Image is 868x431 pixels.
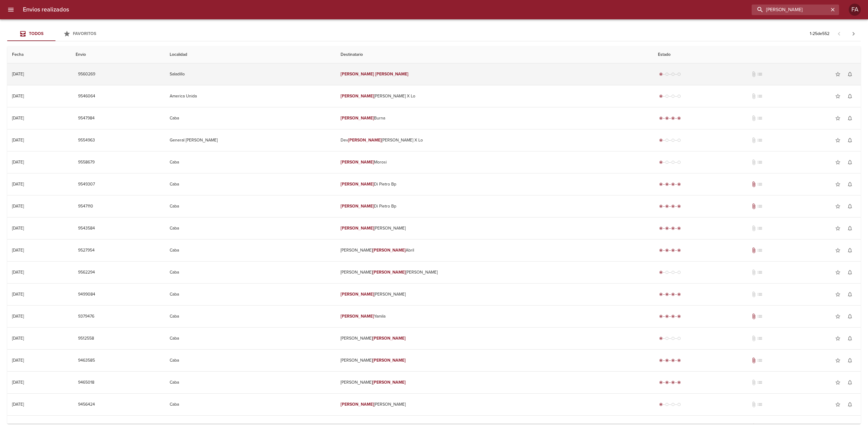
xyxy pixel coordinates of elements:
[847,159,853,165] span: notifications_none
[78,159,95,166] span: 9558679
[658,269,682,275] div: Generado
[847,181,853,187] span: notifications_none
[757,269,763,275] span: No tiene pedido asociado
[832,156,844,168] button: Agregar a favoritos
[832,90,844,102] button: Agregar a favoritos
[665,381,669,384] span: radio_button_checked
[12,204,24,209] div: [DATE]
[76,135,97,146] button: 9554963
[665,116,669,120] span: radio_button_checked
[658,335,682,341] div: Generado
[78,71,95,78] span: 9560269
[336,394,653,415] td: [PERSON_NAME]
[847,423,853,429] span: notifications_none
[835,203,841,209] span: star_border
[12,71,24,77] div: [DATE]
[12,160,24,165] div: [DATE]
[847,269,853,275] span: notifications_none
[12,138,24,143] div: [DATE]
[832,200,844,212] button: Agregar a favoritos
[757,225,763,231] span: No tiene pedido asociado
[835,335,841,341] span: star_border
[757,203,763,209] span: No tiene pedido asociado
[658,137,682,143] div: Generado
[751,137,757,143] span: No tiene documentos adjuntos
[835,247,841,253] span: star_border
[671,359,675,362] span: radio_button_checked
[671,94,675,98] span: radio_button_unchecked
[671,204,675,208] span: radio_button_checked
[849,4,861,16] div: Abrir información de usuario
[373,380,406,385] em: [PERSON_NAME]
[844,90,856,102] button: Activar notificaciones
[78,247,95,254] span: 9527954
[665,138,669,142] span: radio_button_unchecked
[658,401,682,407] div: Generado
[677,337,681,340] span: radio_button_unchecked
[847,137,853,143] span: notifications_none
[751,379,757,385] span: No tiene documentos adjuntos
[832,376,844,388] button: Agregar a favoritos
[677,204,681,208] span: radio_button_checked
[78,203,93,210] span: 9547110
[757,401,763,407] span: No tiene pedido asociado
[336,46,653,63] th: Destinatario
[658,225,682,231] div: Entregado
[665,293,669,296] span: radio_button_checked
[665,359,669,362] span: radio_button_checked
[78,379,94,386] span: 9465018
[847,335,853,341] span: notifications_none
[844,288,856,300] button: Activar notificaciones
[165,306,336,327] td: Caba
[12,380,24,385] div: [DATE]
[751,423,757,429] span: Tiene documentos adjuntos
[832,288,844,300] button: Agregar a favoritos
[78,115,95,122] span: 9547984
[835,115,841,121] span: star_border
[165,107,336,129] td: Caba
[665,271,669,274] span: radio_button_unchecked
[757,137,763,143] span: No tiene pedido asociado
[165,151,336,173] td: Caba
[165,261,336,283] td: Caba
[671,72,675,76] span: radio_button_unchecked
[757,181,763,187] span: No tiene pedido asociado
[165,46,336,63] th: Localidad
[165,85,336,107] td: America Unida
[751,71,757,77] span: No tiene documentos adjuntos
[677,72,681,76] span: radio_button_unchecked
[677,315,681,318] span: radio_button_checked
[751,335,757,341] span: No tiene documentos adjuntos
[677,227,681,230] span: radio_button_checked
[659,249,663,252] span: radio_button_checked
[757,93,763,99] span: No tiene pedido asociado
[653,46,861,63] th: Estado
[659,227,663,230] span: radio_button_checked
[671,138,675,142] span: radio_button_unchecked
[336,107,653,129] td: Burna
[844,332,856,344] button: Activar notificaciones
[73,31,96,36] span: Favoritos
[76,157,97,168] button: 9558679
[659,182,663,186] span: radio_button_checked
[835,423,841,429] span: star_border
[76,223,97,234] button: 9543584
[844,112,856,124] button: Activar notificaciones
[12,358,24,363] div: [DATE]
[76,113,97,124] button: 9547984
[12,116,24,121] div: [DATE]
[336,372,653,393] td: [PERSON_NAME]
[341,160,374,165] em: [PERSON_NAME]
[12,93,24,99] div: [DATE]
[751,247,757,253] span: Tiene documentos adjuntos
[757,335,763,341] span: No tiene pedido asociado
[751,401,757,407] span: No tiene documentos adjuntos
[751,159,757,165] span: No tiene documentos adjuntos
[677,271,681,274] span: radio_button_unchecked
[677,94,681,98] span: radio_button_unchecked
[76,311,97,322] button: 9379476
[658,181,682,187] div: Entregado
[336,195,653,217] td: Di Pietro Bp
[659,72,663,76] span: radio_button_checked
[847,203,853,209] span: notifications_none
